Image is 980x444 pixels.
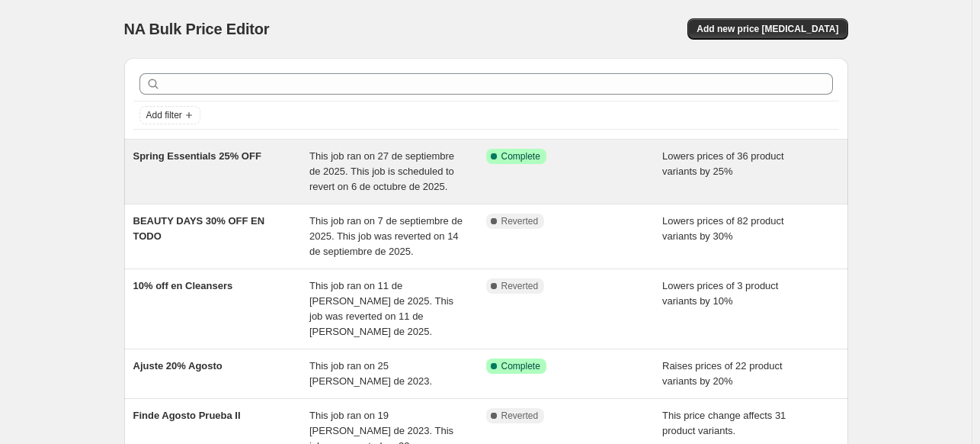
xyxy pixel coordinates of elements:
[662,150,784,177] span: Lowers prices of 36 product variants by 25%
[309,360,432,387] span: This job ran on 25 [PERSON_NAME] de 2023.
[133,215,265,242] span: BEAUTY DAYS 30% OFF EN TODO
[662,280,778,307] span: Lowers prices of 3 product variants by 10%
[501,150,540,162] span: Complete
[133,150,261,162] span: Spring Essentials 25% OFF
[124,21,270,37] span: NA Bulk Price Editor
[133,410,241,421] span: Finde Agosto Prueba II
[309,280,453,337] span: This job ran on 11 de [PERSON_NAME] de 2025. This job was reverted on 11 de [PERSON_NAME] de 2025.
[662,215,784,242] span: Lowers prices of 82 product variants by 30%
[501,410,539,422] span: Reverted
[133,280,233,291] span: 10% off en Cleansers
[501,215,539,227] span: Reverted
[139,106,200,124] button: Add filter
[662,360,783,387] span: Raises prices of 22 product variants by 20%
[501,280,539,292] span: Reverted
[501,360,540,372] span: Complete
[662,410,786,436] span: This price change affects 31 product variants.
[697,23,838,35] span: Add new price [MEDICAL_DATA]
[309,215,463,257] span: This job ran on 7 de septiembre de 2025. This job was reverted on 14 de septiembre de 2025.
[133,360,223,372] span: Ajuste 20% Agosto
[687,18,847,40] button: Add new price [MEDICAL_DATA]
[146,109,182,121] span: Add filter
[309,150,454,192] span: This job ran on 27 de septiembre de 2025. This job is scheduled to revert on 6 de octubre de 2025.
